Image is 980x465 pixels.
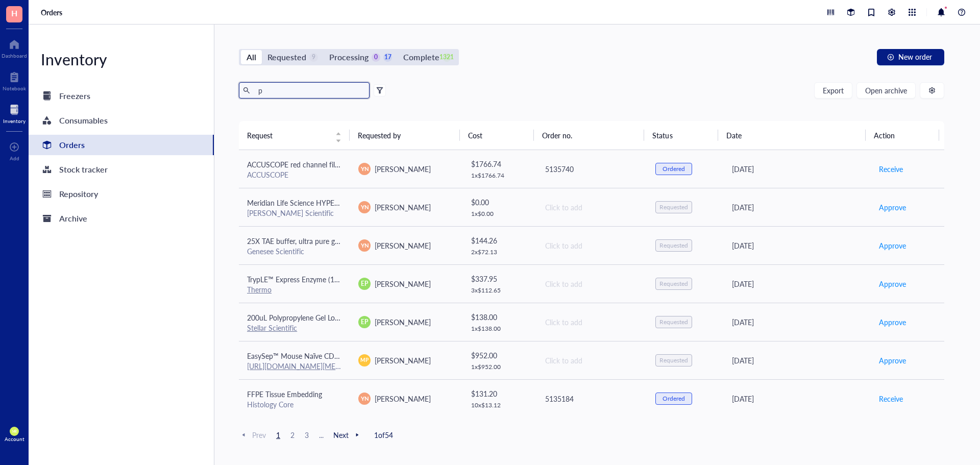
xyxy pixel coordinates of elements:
[375,317,431,327] span: [PERSON_NAME]
[59,187,98,201] div: Repository
[361,279,368,288] span: EP
[460,121,533,150] th: Cost
[29,184,214,204] a: Repository
[879,202,906,213] span: Approve
[878,390,903,407] button: Receive
[2,53,27,59] div: Dashboard
[545,163,639,175] div: 5135740
[3,85,26,91] div: Notebook
[247,159,355,169] span: ACCUSCOPE red channel filter set
[471,210,528,218] div: 1 x $ 0.00
[272,430,284,439] span: 1
[329,50,369,64] div: Processing
[29,159,214,180] a: Stock tracker
[545,202,639,213] div: Click to add
[536,379,647,418] td: 5135184
[375,240,431,251] span: [PERSON_NAME]
[239,49,459,65] div: segmented control
[3,69,26,91] a: Notebook
[3,102,26,124] a: Inventory
[878,161,903,177] button: Receive
[11,7,17,19] span: H
[29,135,214,155] a: Orders
[360,394,369,403] span: YN
[471,197,528,208] div: $ 0.00
[267,50,306,64] div: Requested
[443,53,451,62] div: 1321
[41,8,64,17] a: Orders
[10,155,19,161] div: Add
[659,203,688,211] div: Requested
[545,355,639,366] div: Click to add
[718,121,866,150] th: Date
[375,279,431,289] span: [PERSON_NAME]
[659,241,688,250] div: Requested
[333,430,362,439] span: Next
[309,53,318,62] div: 9
[374,430,393,439] span: 1 of 54
[375,394,431,404] span: [PERSON_NAME]
[59,113,108,128] div: Consumables
[663,395,685,403] div: Ordered
[823,86,844,94] span: Export
[536,226,647,264] td: Click to add
[732,316,862,328] div: [DATE]
[856,82,916,99] button: Open archive
[536,264,647,303] td: Click to add
[878,352,906,369] button: Approve
[29,49,214,69] div: Inventory
[403,50,439,64] div: Complete
[471,363,528,371] div: 1 x $ 952.00
[878,314,906,330] button: Approve
[879,355,906,366] span: Approve
[350,121,460,150] th: Requested by
[879,393,903,404] span: Receive
[247,236,349,246] span: 25X TAE buffer, ultra pure grade
[247,50,256,64] div: All
[471,401,528,409] div: 10 x $ 13.12
[239,121,350,150] th: Request
[878,199,906,215] button: Approve
[361,317,368,327] span: EP
[536,188,647,226] td: Click to add
[372,53,380,62] div: 0
[247,361,379,371] a: [URL][DOMAIN_NAME][MEDICAL_DATA]
[471,286,528,295] div: 3 x $ 112.65
[247,247,342,256] div: Genesee Scientific
[471,235,528,246] div: $ 144.26
[247,400,342,409] div: Histology Core
[545,240,639,251] div: Click to add
[5,436,24,442] div: Account
[471,388,528,399] div: $ 131.20
[878,276,906,292] button: Approve
[286,430,299,439] span: 2
[879,240,906,251] span: Approve
[536,150,647,188] td: 5135740
[59,138,85,152] div: Orders
[360,241,369,250] span: YN
[383,53,392,62] div: 17
[29,86,214,106] a: Freezers
[732,163,862,175] div: [DATE]
[375,164,431,174] span: [PERSON_NAME]
[247,351,440,361] span: EasySep™ Mouse Naïve CD8+ [MEDICAL_DATA] Isolation Kit
[247,274,424,284] span: TrypLE™ Express Enzyme (1X), no [MEDICAL_DATA] red
[659,318,688,326] div: Requested
[659,280,688,288] div: Requested
[471,248,528,256] div: 2 x $ 72.13
[247,389,322,399] span: FFPE Tissue Embedding
[247,323,297,333] a: Stellar Scientific
[659,356,688,364] div: Requested
[239,430,266,439] span: Prev
[866,121,940,150] th: Action
[545,278,639,289] div: Click to add
[471,158,528,169] div: $ 1766.74
[732,202,862,213] div: [DATE]
[2,36,27,59] a: Dashboard
[3,118,26,124] div: Inventory
[865,86,907,94] span: Open archive
[879,316,906,328] span: Approve
[898,53,932,61] span: New order
[471,273,528,284] div: $ 337.95
[29,110,214,131] a: Consumables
